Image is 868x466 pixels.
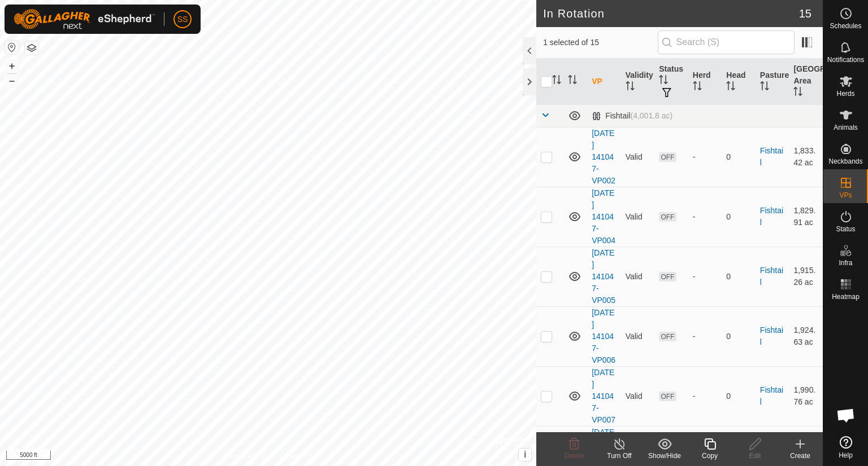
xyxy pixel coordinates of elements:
button: i [519,449,531,461]
th: Head [722,59,756,105]
a: Contact Us [279,451,313,461]
a: Help [823,432,868,463]
span: Animals [834,124,858,131]
a: Fishtail [760,146,783,167]
span: Schedules [830,23,861,29]
td: 0 [722,187,756,247]
div: - [693,151,718,163]
a: Fishtail [760,206,783,227]
div: Fishtail [592,111,672,121]
h2: In Rotation [543,7,799,20]
p-sorticon: Activate to sort [726,83,735,92]
th: VP [587,59,621,105]
div: - [693,390,718,402]
td: 1,990.76 ac [789,366,823,426]
p-sorticon: Activate to sort [659,77,668,86]
div: - [693,331,718,342]
span: Notifications [827,56,864,63]
a: [DATE] 141047-VP006 [592,308,615,364]
span: OFF [659,272,676,282]
td: Valid [621,187,655,247]
div: Copy [687,451,732,461]
a: [DATE] 141047-VP004 [592,188,615,245]
span: VPs [839,192,852,199]
a: Fishtail [760,326,783,346]
div: Open chat [829,398,863,432]
span: Status [836,226,855,232]
td: 1,829.91 ac [789,187,823,247]
div: - [693,211,718,223]
td: 0 [722,306,756,366]
td: 1,924.63 ac [789,306,823,366]
span: Infra [839,260,852,266]
span: (4,001.8 ac) [630,111,672,120]
span: i [524,450,526,459]
td: 1,915.26 ac [789,247,823,306]
span: Neckbands [828,158,862,165]
th: Herd [688,59,722,105]
button: + [5,59,19,73]
span: Herds [836,90,854,97]
p-sorticon: Activate to sort [552,77,561,86]
a: [DATE] 141047-VP002 [592,129,615,185]
span: OFF [659,152,676,162]
button: Reset Map [5,41,19,54]
input: Search (S) [658,30,795,54]
td: 0 [722,127,756,187]
a: Privacy Policy [224,451,266,461]
div: Edit [732,451,778,461]
a: Fishtail [760,266,783,287]
td: Valid [621,247,655,306]
td: Valid [621,366,655,426]
button: Map Layers [25,41,38,55]
div: Create [778,451,823,461]
span: OFF [659,212,676,222]
th: Pasture [756,59,789,105]
button: – [5,74,19,87]
span: Heatmap [832,293,860,300]
th: Validity [621,59,655,105]
span: 15 [799,5,811,22]
div: Turn Off [597,451,642,461]
td: 0 [722,366,756,426]
p-sorticon: Activate to sort [793,89,802,98]
span: OFF [659,332,676,341]
p-sorticon: Activate to sort [760,83,769,92]
span: Help [839,452,853,459]
a: [DATE] 141047-VP005 [592,248,615,305]
th: Status [654,59,688,105]
td: Valid [621,127,655,187]
td: 0 [722,247,756,306]
a: Fishtail [760,385,783,406]
span: Delete [565,452,584,460]
div: - [693,271,718,283]
td: 1,833.42 ac [789,127,823,187]
p-sorticon: Activate to sort [693,83,702,92]
span: OFF [659,392,676,401]
span: 1 selected of 15 [543,37,657,49]
p-sorticon: Activate to sort [626,83,635,92]
span: SS [177,14,188,25]
div: Show/Hide [642,451,687,461]
img: Gallagher Logo [14,9,155,29]
p-sorticon: Activate to sort [568,77,577,86]
td: Valid [621,306,655,366]
a: [DATE] 141047-VP007 [592,368,615,424]
th: [GEOGRAPHIC_DATA] Area [789,59,823,105]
